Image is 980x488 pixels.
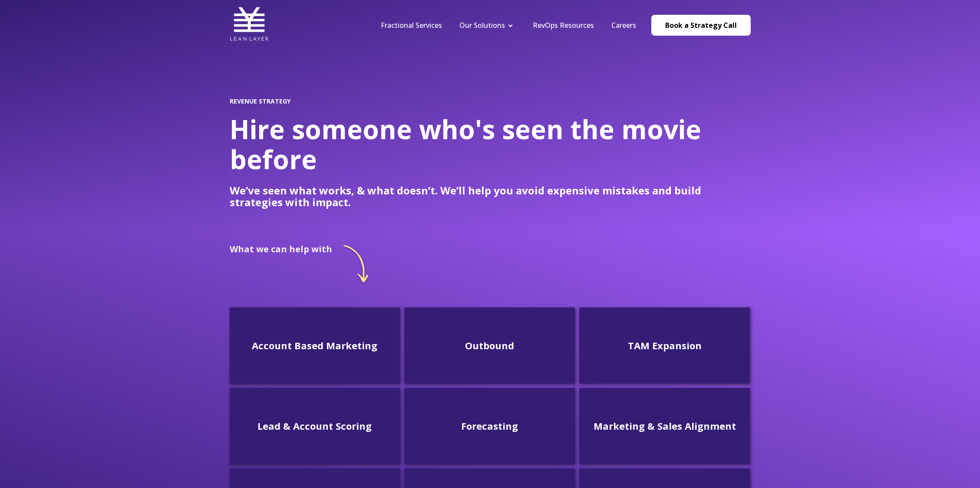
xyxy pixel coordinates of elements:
[586,419,743,433] h3: Marketing & Sales Alignment
[411,339,568,352] h3: Outbound
[533,20,594,30] a: RevOps Resources
[237,339,393,352] h3: Account Based Marketing
[230,184,751,208] p: We’ve seen what works, & what doesn’t. We’ll help you avoid expensive mistakes and build strategi...
[230,4,269,43] img: Lean Layer Logo
[230,98,751,105] h2: REVENUE STRATEGY
[459,20,505,30] a: Our Solutions
[586,339,743,352] h3: TAM Expansion
[411,419,568,433] h3: Forecasting
[372,20,645,30] div: Navigation Menu
[611,20,636,30] a: Careers
[381,20,442,30] a: Fractional Services
[230,114,751,174] h1: Hire someone who's seen the movie before
[651,15,751,36] a: Book a Strategy Call
[230,244,332,254] h2: What we can help with
[237,419,393,433] h3: Lead & Account Scoring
